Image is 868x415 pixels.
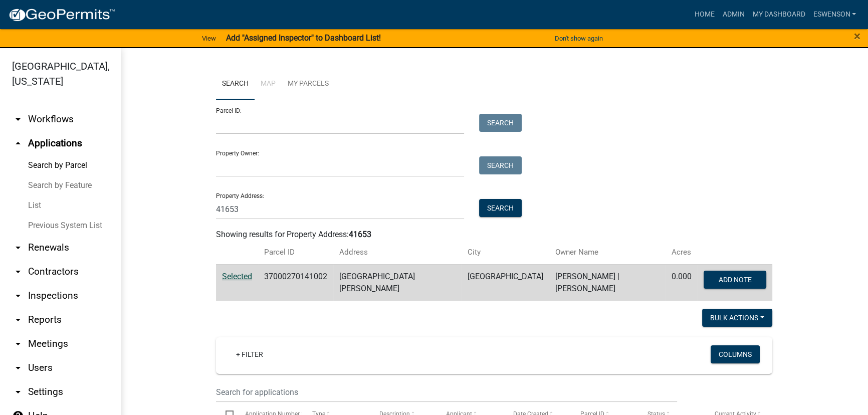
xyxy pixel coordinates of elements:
a: eswenson [809,5,860,24]
input: Search for applications [216,382,677,402]
th: Acres [666,241,698,264]
span: Add Note [718,275,751,283]
th: Address [333,241,461,264]
i: arrow_drop_up [12,137,24,149]
a: Home [690,5,718,24]
button: Search [479,156,522,174]
a: Search [216,68,255,100]
span: × [854,29,860,43]
a: + Filter [228,345,271,363]
button: Search [479,114,522,132]
i: arrow_drop_down [12,314,24,326]
i: arrow_drop_down [12,386,24,398]
i: arrow_drop_down [12,266,24,278]
a: My Parcels [282,68,335,100]
td: 37000270141002 [258,264,333,301]
button: Columns [711,345,760,363]
i: arrow_drop_down [12,338,24,350]
i: arrow_drop_down [12,113,24,125]
strong: Add "Assigned Inspector" to Dashboard List! [226,33,381,43]
div: Showing results for Property Address: [216,229,772,241]
a: My Dashboard [748,5,809,24]
button: Bulk Actions [702,309,772,327]
th: Parcel ID [258,241,333,264]
button: Search [479,199,522,217]
a: View [198,30,220,47]
button: Add Note [704,271,766,289]
i: arrow_drop_down [12,290,24,302]
strong: 41653 [349,230,371,239]
td: [GEOGRAPHIC_DATA] [461,264,549,301]
th: Owner Name [549,241,666,264]
button: Close [854,30,860,42]
td: [PERSON_NAME] | [PERSON_NAME] [549,264,666,301]
a: Admin [718,5,748,24]
i: arrow_drop_down [12,242,24,254]
i: arrow_drop_down [12,362,24,374]
a: Selected [222,272,252,281]
td: 0.000 [666,264,698,301]
th: City [461,241,549,264]
td: [GEOGRAPHIC_DATA][PERSON_NAME] [333,264,461,301]
button: Don't show again [551,30,607,47]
